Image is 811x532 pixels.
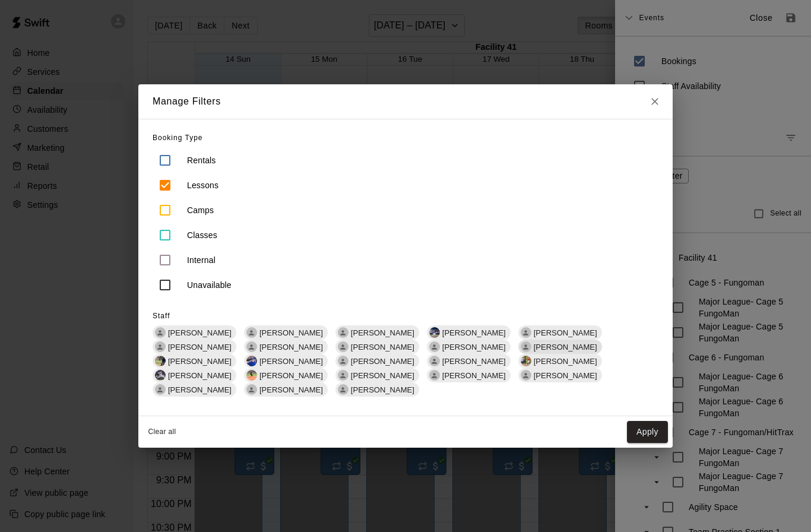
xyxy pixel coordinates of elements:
[644,84,666,119] button: Close
[529,357,602,366] span: [PERSON_NAME]
[335,368,419,382] div: [PERSON_NAME]
[529,371,602,380] span: [PERSON_NAME]
[244,340,328,354] div: [PERSON_NAME]
[244,382,328,397] div: [PERSON_NAME]
[429,341,440,352] div: Kyle Kemp
[438,343,511,351] span: [PERSON_NAME]
[163,343,236,351] span: [PERSON_NAME]
[529,343,602,351] span: [PERSON_NAME]
[521,356,531,366] img: Mac Bailey
[187,254,216,266] p: Internal
[187,204,214,216] p: Camps
[427,368,511,382] div: [PERSON_NAME]
[153,312,170,320] span: Staff
[518,325,602,340] div: [PERSON_NAME]
[429,327,440,338] img: Dalton Pyzer
[427,354,511,368] div: [PERSON_NAME]
[335,354,419,368] div: [PERSON_NAME]
[521,327,531,338] div: Josh Flores
[153,134,203,142] span: Booking Type
[429,356,440,366] div: Mark Strong
[244,354,328,368] div: Nick Marconi[PERSON_NAME]
[246,356,257,366] img: Nick Marconi
[163,371,236,380] span: [PERSON_NAME]
[521,341,531,352] div: Josh Jones
[187,279,232,291] p: Unavailable
[346,385,419,394] span: [PERSON_NAME]
[518,354,602,368] div: Mac Bailey[PERSON_NAME]
[187,229,217,241] p: Classes
[338,341,349,352] div: David Flores
[155,384,166,395] div: Jaz Flowers
[246,370,257,381] img: Juli King
[335,325,419,340] div: [PERSON_NAME]
[255,328,328,337] span: [PERSON_NAME]
[255,385,328,394] span: [PERSON_NAME]
[338,327,349,338] div: Mason Hickman
[346,371,419,380] span: [PERSON_NAME]
[163,328,236,337] span: [PERSON_NAME]
[244,325,328,340] div: [PERSON_NAME]
[153,368,236,382] div: Jake Buchanan[PERSON_NAME]
[244,368,328,382] div: Juli King[PERSON_NAME]
[255,357,328,366] span: [PERSON_NAME]
[155,341,166,352] div: Elijah Hansen
[138,84,235,119] h2: Manage Filters
[518,368,602,382] div: [PERSON_NAME]
[438,371,511,380] span: [PERSON_NAME]
[255,343,328,351] span: [PERSON_NAME]
[163,385,236,394] span: [PERSON_NAME]
[427,340,511,354] div: [PERSON_NAME]
[246,384,257,395] div: Heather Trudeau
[255,371,328,380] span: [PERSON_NAME]
[143,422,181,442] button: Clear all
[338,356,349,366] div: Madelynn Coles
[163,357,236,366] span: [PERSON_NAME]
[153,354,236,368] div: Josh Trudeau[PERSON_NAME]
[518,340,602,354] div: [PERSON_NAME]
[529,328,602,337] span: [PERSON_NAME]
[155,327,166,338] div: Harper Bynum
[627,421,668,443] button: Apply
[153,382,236,397] div: [PERSON_NAME]
[153,325,236,340] div: [PERSON_NAME]
[246,341,257,352] div: Ella Russell
[429,370,440,381] div: Jeremy Hazelbaker
[427,325,511,340] div: Dalton Pyzer[PERSON_NAME]
[338,370,349,381] div: Bryanna Wilson
[335,340,419,354] div: [PERSON_NAME]
[246,327,257,338] div: Caden Adams
[438,328,511,337] span: [PERSON_NAME]
[155,356,166,366] img: Josh Trudeau
[187,154,216,166] p: Rentals
[153,340,236,354] div: [PERSON_NAME]
[521,370,531,381] div: Bailey Daughtry
[155,370,166,381] img: Jake Buchanan
[438,357,511,366] span: [PERSON_NAME]
[346,357,419,366] span: [PERSON_NAME]
[335,382,419,397] div: [PERSON_NAME]
[346,328,419,337] span: [PERSON_NAME]
[338,384,349,395] div: Jessica Shrum
[346,343,419,351] span: [PERSON_NAME]
[187,179,218,191] p: Lessons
